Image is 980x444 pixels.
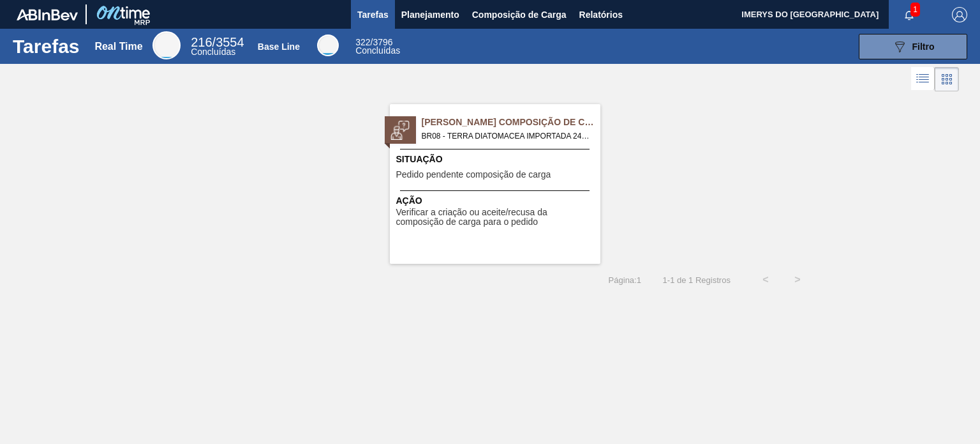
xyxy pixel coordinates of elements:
span: 1 [910,3,920,17]
span: 216 [191,35,212,49]
div: Visão em Cards [935,67,959,91]
span: 322 [355,37,370,47]
span: Concluídas [191,47,235,57]
span: Pedido Aguardando Composição de Carga [422,116,600,129]
span: Concluídas [355,45,400,56]
span: Tarefas [357,7,389,22]
span: Pedido pendente composição de carga [396,170,551,180]
div: Real Time [191,37,244,56]
span: Filtro [912,42,935,52]
div: Base Line [258,42,300,52]
span: BR08 - TERRA DIATOMACEA IMPORTADA 24KG Pedido - 2048114 [422,129,590,143]
button: Filtro [859,34,967,59]
div: Real Time [94,41,142,52]
div: Base Line [317,34,339,56]
span: 1 - 1 de 1 Registros [660,275,731,285]
span: Relatórios [579,7,623,22]
img: TNhmsLtSVTkK8tSr43FrP2fwEKptu5GPRR3wAAAABJRU5ErkJggg== [17,9,78,20]
button: Notificações [889,6,930,24]
span: Composição de Carga [472,7,567,22]
span: / 3554 [191,35,244,49]
button: < [750,264,782,296]
span: / 3796 [355,37,392,47]
img: Logout [952,7,967,22]
span: Situação [396,153,597,166]
span: Ação [396,194,597,208]
span: Verificar a criação ou aceite/recusa da composição de carga para o pedido [396,208,597,227]
h1: Tarefas [13,39,80,54]
div: Visão em Lista [911,67,935,91]
div: Real Time [152,31,181,59]
div: Base Line [355,38,400,55]
span: Página : 1 [609,275,641,285]
button: > [782,264,813,296]
img: status [390,121,410,140]
span: Planejamento [401,7,459,22]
